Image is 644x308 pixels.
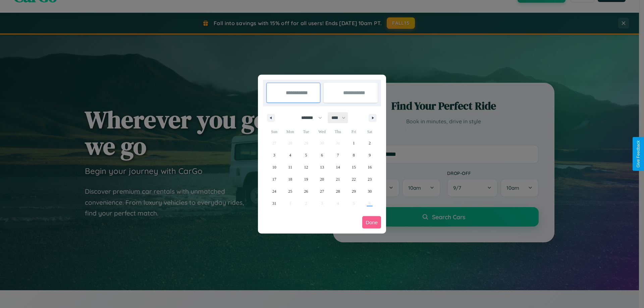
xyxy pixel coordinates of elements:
button: 23 [362,173,378,185]
button: 12 [298,161,314,173]
span: 28 [336,185,340,197]
span: Wed [314,126,330,137]
span: 14 [336,161,340,173]
button: 11 [282,161,298,173]
span: 17 [272,173,276,185]
button: 3 [266,149,282,161]
button: 15 [346,161,362,173]
button: 24 [266,185,282,197]
button: 5 [298,149,314,161]
span: 26 [304,185,308,197]
div: Give Feedback [636,140,641,168]
span: 6 [321,149,323,161]
button: 19 [298,173,314,185]
button: 10 [266,161,282,173]
button: 22 [346,173,362,185]
button: 20 [314,173,330,185]
span: 31 [272,197,276,209]
button: 1 [346,137,362,149]
span: 7 [337,149,339,161]
button: 17 [266,173,282,185]
span: 30 [368,185,372,197]
span: Tue [298,126,314,137]
span: 10 [272,161,276,173]
button: 8 [346,149,362,161]
span: Sun [266,126,282,137]
span: 21 [336,173,340,185]
button: Done [362,216,381,229]
span: Fri [346,126,362,137]
span: 13 [320,161,324,173]
button: 30 [362,185,378,197]
span: 25 [288,185,292,197]
button: 31 [266,197,282,209]
button: 14 [330,161,346,173]
button: 4 [282,149,298,161]
span: 20 [320,173,324,185]
span: 29 [352,185,356,197]
button: 2 [362,137,378,149]
button: 16 [362,161,378,173]
span: 27 [320,185,324,197]
button: 7 [330,149,346,161]
span: 24 [272,185,276,197]
button: 9 [362,149,378,161]
span: 22 [352,173,356,185]
span: 3 [273,149,275,161]
span: 12 [304,161,308,173]
button: 18 [282,173,298,185]
button: 6 [314,149,330,161]
span: 23 [368,173,372,185]
span: Mon [282,126,298,137]
span: 16 [368,161,372,173]
button: 29 [346,185,362,197]
span: 18 [288,173,292,185]
button: 21 [330,173,346,185]
button: 27 [314,185,330,197]
button: 25 [282,185,298,197]
span: 5 [305,149,307,161]
span: 2 [369,137,371,149]
button: 26 [298,185,314,197]
span: Sat [362,126,378,137]
span: 1 [353,137,355,149]
span: 4 [289,149,291,161]
span: 11 [288,161,292,173]
button: 28 [330,185,346,197]
span: 8 [353,149,355,161]
span: 19 [304,173,308,185]
span: 9 [369,149,371,161]
span: 15 [352,161,356,173]
span: Thu [330,126,346,137]
button: 13 [314,161,330,173]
